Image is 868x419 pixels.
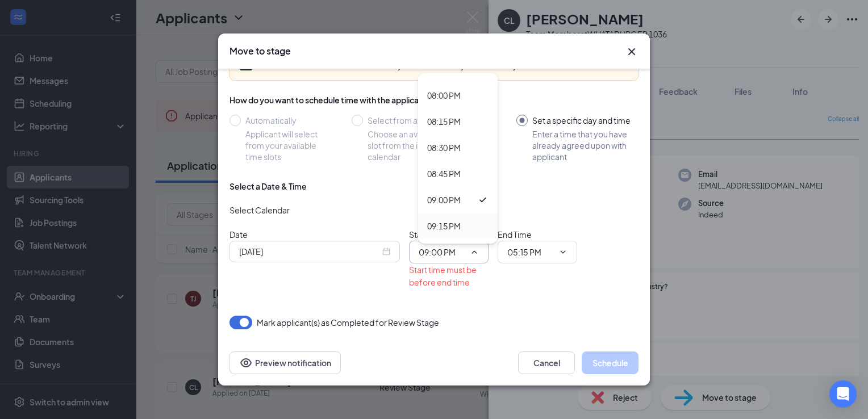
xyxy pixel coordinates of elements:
span: Mark applicant(s) as Completed for Review Stage [257,316,439,329]
div: 08:15 PM [427,115,461,128]
button: Schedule [582,351,639,374]
span: End Time [498,229,532,240]
span: Date [229,229,248,240]
div: How do you want to schedule time with the applicant? [229,94,639,106]
div: 08:00 PM [427,89,461,102]
h3: Move to stage [229,45,291,57]
input: End time [507,246,554,258]
div: 08:45 PM [427,167,461,180]
svg: ChevronUp [470,248,479,257]
div: 08:30 PM [427,141,461,154]
input: Sep 15, 2025 [239,245,380,258]
svg: ChevronDown [558,248,567,257]
div: Select a Date & Time [229,181,307,192]
input: Start time [419,246,465,258]
div: Start time must be before end time [409,263,489,288]
button: Close [625,45,639,58]
div: 09:00 PM [427,194,461,206]
div: Open Intercom Messenger [829,380,857,408]
svg: Eye [239,356,253,370]
svg: Cross [625,45,639,58]
svg: Checkmark [477,194,489,206]
div: 09:15 PM [427,220,461,232]
span: Start Time [409,229,446,240]
span: Select Calendar [229,205,290,215]
button: Cancel [518,351,575,374]
button: Preview notificationEye [229,351,341,374]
